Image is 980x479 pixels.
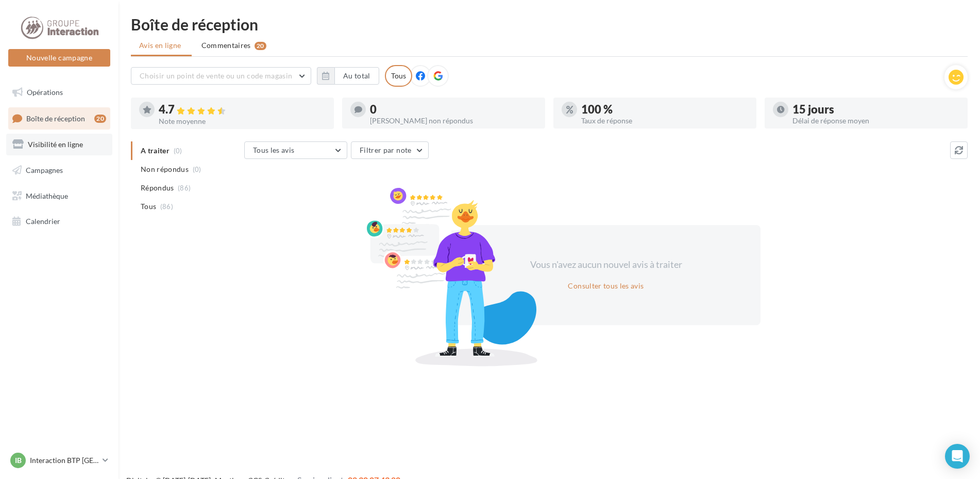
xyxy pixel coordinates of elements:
div: Boîte de réception [131,17,968,32]
span: Boîte de réception [26,114,85,122]
a: Opérations [6,82,112,103]
button: Au total [317,67,379,85]
a: Campagnes [6,159,112,181]
button: Choisir un point de vente ou un code magasin [131,67,311,85]
a: Calendrier [6,211,112,232]
a: IB Interaction BTP [GEOGRAPHIC_DATA] [8,451,110,470]
div: Tous [385,65,412,87]
div: Open Intercom Messenger [945,444,970,469]
div: 15 jours [792,104,959,115]
div: 4.7 [159,104,326,116]
span: Opérations [27,88,63,97]
span: Médiathèque [26,191,68,200]
div: 0 [370,104,537,115]
span: (0) [193,165,201,173]
button: Au total [334,67,379,85]
p: Interaction BTP [GEOGRAPHIC_DATA] [30,455,98,466]
span: Campagnes [26,166,63,174]
span: (86) [178,184,191,192]
span: Tous les avis [253,146,295,154]
div: 100 % [581,104,748,115]
div: Taux de réponse [581,117,748,124]
span: (86) [160,202,173,211]
button: Nouvelle campagne [8,49,110,67]
a: Médiathèque [6,185,112,207]
div: 20 [255,42,266,50]
a: Visibilité en ligne [6,134,112,155]
div: Note moyenne [159,118,326,125]
span: Tous [141,201,156,212]
span: Commentaires [201,40,251,51]
button: Tous les avis [244,141,347,159]
div: Délai de réponse moyen [792,117,959,124]
button: Consulter tous les avis [564,280,648,292]
button: Filtrer par note [351,141,429,159]
span: Répondus [141,183,174,193]
span: Calendrier [26,217,60,226]
span: IB [15,455,22,466]
div: Vous n'avez aucun nouvel avis à traiter [517,258,695,272]
span: Visibilité en ligne [28,140,83,149]
div: [PERSON_NAME] non répondus [370,117,537,124]
span: Choisir un point de vente ou un code magasin [140,71,292,80]
span: Non répondus [141,164,189,174]
div: 20 [94,115,106,123]
a: Boîte de réception20 [6,107,112,130]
